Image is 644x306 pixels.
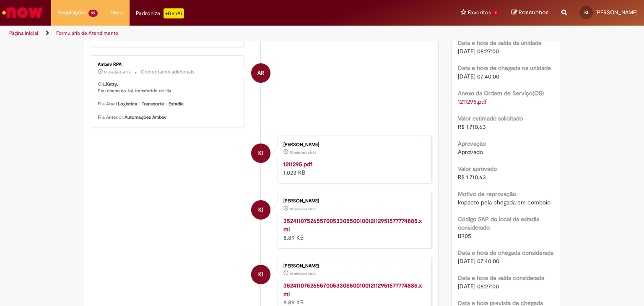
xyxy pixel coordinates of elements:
a: 1211295.pdf [283,160,312,168]
a: Rascunhos [512,9,549,17]
p: Olá, , Seu chamado foi transferido de fila. Fila Atual: Fila Anterior: [98,81,237,120]
div: Ketty Ivankio [251,265,270,284]
span: [PERSON_NAME] [595,9,638,16]
b: Data e hora de chegada na unidade [458,64,551,72]
b: Ketty [106,81,117,87]
img: ServiceNow [1,4,44,21]
div: 1,023 KB [283,160,423,177]
span: Rascunhos [519,8,549,16]
span: Aprovado [458,148,483,156]
span: KI [258,264,263,285]
b: Código SAP do local da estadia considerado [458,215,539,231]
span: [DATE] 07:40:00 [458,73,499,80]
b: Data e hora de chegada considerada [458,249,553,256]
b: Aprovação [458,140,486,147]
div: Ambev RPA [251,63,270,83]
b: Motivo de reprovação [458,190,516,198]
div: 8.89 KB [283,217,423,242]
span: 10 mês(es) atrás [290,150,316,155]
b: Automações Ambev [125,114,166,120]
b: Anexo da Ordem de Serviço(OS) [458,89,544,97]
span: 10 mês(es) atrás [290,271,316,276]
span: 1 [493,10,499,17]
div: Ketty Ivankio [251,144,270,163]
a: Download de 1211295.pdf [458,98,487,105]
b: Data e hora de saída da unidade [458,39,542,47]
span: R$ 1.710,63 [458,123,486,131]
time: 10/12/2024 11:47:32 [290,207,316,212]
span: KI [584,10,588,15]
a: 35241107526557005330550010012112951577774885.xml [283,282,422,298]
span: KI [258,200,263,220]
b: Data e hora de saída considerada [458,274,544,282]
span: 10 mês(es) atrás [290,207,316,212]
a: Formulário de Atendimento [56,30,118,37]
span: [DATE] 08:27:00 [458,47,499,55]
span: 99 [88,10,98,17]
div: Padroniza [136,8,184,18]
div: [PERSON_NAME] [283,199,423,204]
span: [DATE] 07:40:00 [458,257,499,265]
span: BR05 [458,232,471,240]
p: +GenAi [164,8,184,18]
time: 11/12/2024 19:12:54 [104,70,130,75]
span: Impacto pela chegada em comboio [458,199,551,206]
time: 10/12/2024 11:47:25 [290,271,316,276]
span: More [110,8,123,17]
div: Ketty Ivankio [251,200,270,220]
div: [PERSON_NAME] [283,142,423,147]
ul: Trilhas de página [6,26,423,41]
span: 10 mês(es) atrás [104,70,130,75]
span: Requisições [57,8,87,17]
span: KI [258,143,263,163]
span: AR [257,63,264,83]
span: R$ 1.710,63 [458,173,486,181]
b: Valor estimado solicitado [458,115,523,122]
b: Valor aprovado [458,165,497,173]
a: Página inicial [9,30,38,37]
div: Ambev RPA [98,62,237,67]
b: Logistica – Transporte – Estadia [118,101,184,107]
div: [PERSON_NAME] [283,264,423,269]
a: 35241107526557005330550010012112951577774885.xml [283,217,422,233]
span: Favoritos [468,8,491,17]
time: 10/12/2024 11:47:44 [290,150,316,155]
small: Comentários adicionais [141,68,195,76]
span: [DATE] 08:27:00 [458,282,499,290]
